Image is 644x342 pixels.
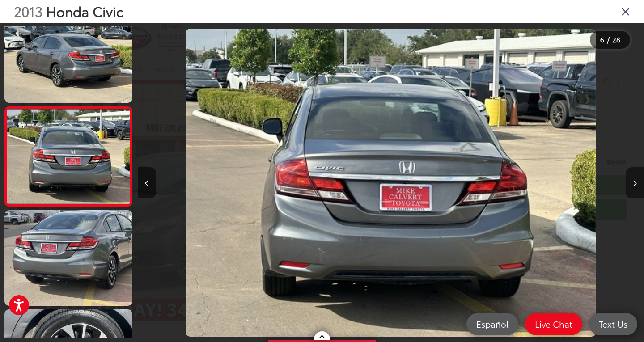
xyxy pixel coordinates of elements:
[3,209,133,307] img: 2013 Honda Civic EX Navigation
[14,1,42,21] span: 2013
[472,318,513,329] span: Español
[5,110,131,204] img: 2013 Honda Civic EX Navigation
[138,167,156,198] button: Previous image
[594,318,632,329] span: Text Us
[612,34,620,44] span: 28
[621,5,630,17] i: Close gallery
[46,1,123,21] span: Honda Civic
[525,313,582,335] a: Live Chat
[600,34,604,44] span: 6
[530,318,577,329] span: Live Chat
[466,313,518,335] a: Español
[138,29,644,337] div: 2013 Honda Civic EX Navigation 5
[626,167,644,198] button: Next image
[186,29,596,337] img: 2013 Honda Civic EX Navigation
[589,313,637,335] a: Text Us
[606,37,610,43] span: /
[3,6,133,104] img: 2013 Honda Civic EX Navigation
